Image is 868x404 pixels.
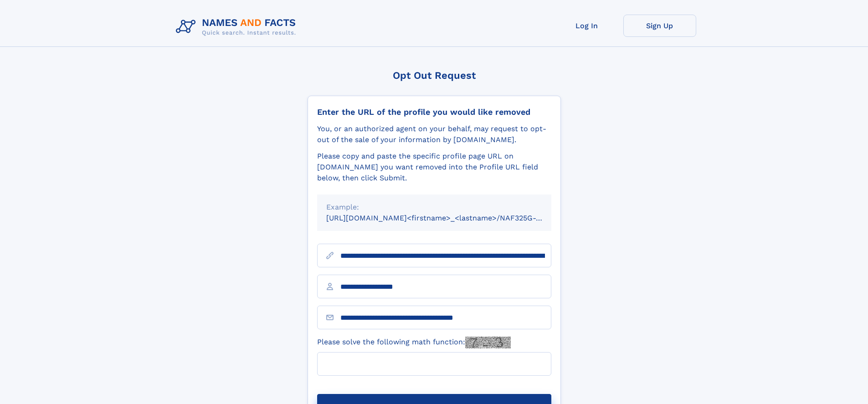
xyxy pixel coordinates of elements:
[326,214,569,222] small: [URL][DOMAIN_NAME]<firstname>_<lastname>/NAF325G-xxxxxxxx
[317,123,551,145] div: You, or an authorized agent on your behalf, may request to opt-out of the sale of your informatio...
[317,107,551,117] div: Enter the URL of the profile you would like removed
[550,15,623,37] a: Log In
[172,15,303,39] img: Logo Names and Facts
[317,151,551,184] div: Please copy and paste the specific profile page URL on [DOMAIN_NAME] you want removed into the Pr...
[623,15,696,37] a: Sign Up
[326,202,542,213] div: Example:
[317,337,511,348] label: Please solve the following math function:
[308,70,561,81] div: Opt Out Request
